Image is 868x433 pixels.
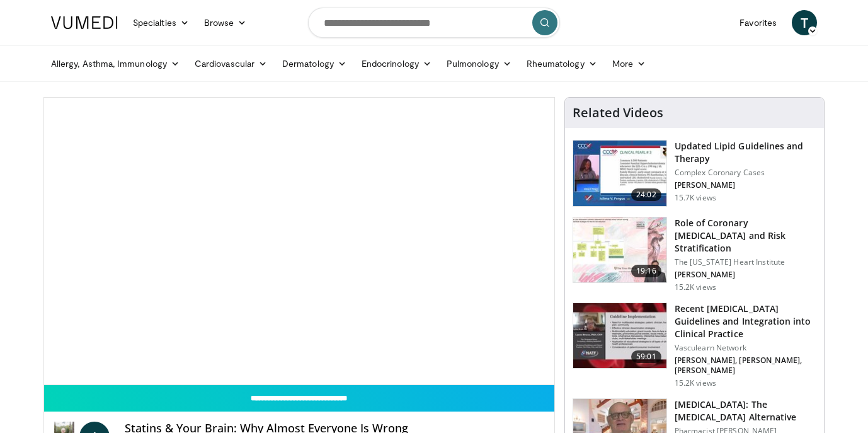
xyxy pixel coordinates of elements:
[573,303,666,369] img: 87825f19-cf4c-4b91-bba1-ce218758c6bb.150x105_q85_crop-smart_upscale.jpg
[197,10,254,35] a: Browse
[675,257,816,267] p: The [US_STATE] Heart Institute
[573,140,816,207] a: 24:02 Updated Lipid Guidelines and Therapy Complex Coronary Cases [PERSON_NAME] 15.7K views
[675,270,816,280] p: [PERSON_NAME]
[675,140,816,165] h3: Updated Lipid Guidelines and Therapy
[631,350,661,363] span: 59:01
[43,51,187,76] a: Allergy, Asthma, Immunology
[675,343,816,353] p: Vasculearn Network
[675,217,816,255] h3: Role of Coronary [MEDICAL_DATA] and Risk Stratification
[792,10,817,35] a: T
[605,51,653,76] a: More
[125,10,197,35] a: Specialties
[573,217,666,283] img: 1efa8c99-7b8a-4ab5-a569-1c219ae7bd2c.150x105_q85_crop-smart_upscale.jpg
[573,303,816,388] a: 59:01 Recent [MEDICAL_DATA] Guidelines and Integration into Clinical Practice Vasculearn Network ...
[732,10,784,35] a: Favorites
[573,141,666,206] img: 77f671eb-9394-4acc-bc78-a9f077f94e00.150x105_q85_crop-smart_upscale.jpg
[675,355,816,376] p: [PERSON_NAME], [PERSON_NAME], [PERSON_NAME]
[275,51,354,76] a: Dermatology
[573,105,663,120] h4: Related Videos
[308,8,560,38] input: Search topics, interventions
[519,51,605,76] a: Rheumatology
[675,398,816,424] h3: [MEDICAL_DATA]: The [MEDICAL_DATA] Alternative
[187,51,275,76] a: Cardiovascular
[51,16,118,29] img: VuMedi Logo
[675,282,716,292] p: 15.2K views
[675,180,816,190] p: [PERSON_NAME]
[631,188,661,201] span: 24:02
[354,51,439,76] a: Endocrinology
[675,378,716,388] p: 15.2K views
[675,168,816,178] p: Complex Coronary Cases
[675,193,716,203] p: 15.7K views
[675,303,816,340] h3: Recent [MEDICAL_DATA] Guidelines and Integration into Clinical Practice
[573,217,816,292] a: 19:16 Role of Coronary [MEDICAL_DATA] and Risk Stratification The [US_STATE] Heart Institute [PER...
[439,51,519,76] a: Pulmonology
[631,265,661,277] span: 19:16
[44,98,554,385] video-js: Video Player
